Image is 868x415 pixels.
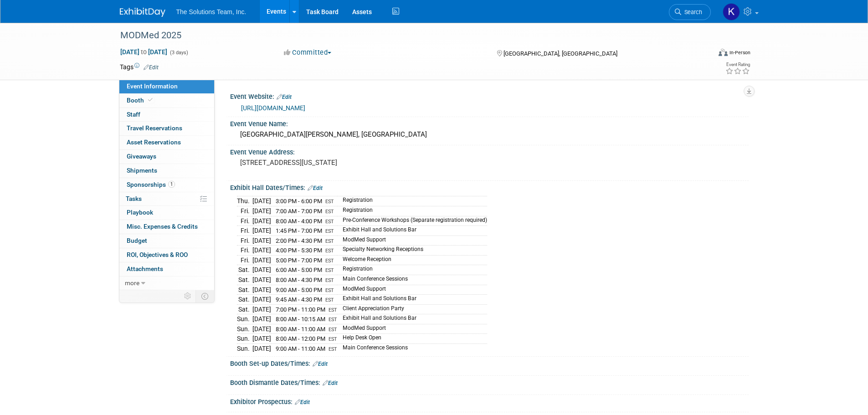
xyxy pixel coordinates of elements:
div: Booth Set-up Dates/Times: [230,357,749,369]
span: 8:00 AM - 11:00 AM [276,326,325,333]
span: [GEOGRAPHIC_DATA], [GEOGRAPHIC_DATA] [503,50,617,57]
span: EST [325,209,334,215]
div: [GEOGRAPHIC_DATA][PERSON_NAME], [GEOGRAPHIC_DATA] [237,128,742,142]
div: Exhibitor Prospectus: [230,395,749,407]
span: EST [325,238,334,244]
span: EST [325,248,334,254]
td: Sun. [237,324,252,334]
td: Client Appreciation Party [337,304,487,314]
span: to [139,48,148,56]
td: [DATE] [252,265,271,275]
span: 2:00 PM - 4:30 PM [276,237,322,244]
td: Main Conference Sessions [337,343,487,353]
span: Event Information [127,82,178,90]
div: Event Rating [725,62,750,67]
a: Misc. Expenses & Credits [119,220,214,234]
div: Event Venue Name: [230,117,749,128]
a: Edit [277,94,292,100]
td: [DATE] [252,275,271,285]
td: [DATE] [252,324,271,334]
span: 3:00 PM - 6:00 PM [276,198,322,205]
a: Edit [295,399,310,405]
td: Toggle Event Tabs [195,290,214,302]
a: Sponsorships1 [119,178,214,192]
div: Exhibit Hall Dates/Times: [230,181,749,193]
td: Sat. [237,285,252,295]
span: Booth [127,97,154,104]
span: EST [329,317,337,323]
td: Thu. [237,196,252,206]
span: Tasks [126,195,142,202]
span: Misc. Expenses & Credits [127,223,198,230]
td: [DATE] [252,216,271,226]
span: EST [329,307,337,313]
span: Attachments [127,265,163,272]
td: Fri. [237,236,252,246]
span: 7:00 PM - 11:00 PM [276,306,325,313]
td: Fri. [237,246,252,256]
td: ModMed Support [337,285,487,295]
span: Budget [127,237,147,244]
td: [DATE] [252,246,271,256]
td: [DATE] [252,314,271,324]
span: EST [325,297,334,303]
div: Event Website: [230,90,749,102]
td: Specialty Networking Receptions [337,246,487,256]
td: [DATE] [252,226,271,236]
a: Playbook [119,206,214,220]
td: [DATE] [252,304,271,314]
span: Shipments [127,167,157,174]
span: Sponsorships [127,181,175,188]
td: Main Conference Sessions [337,275,487,285]
div: Booth Dismantle Dates/Times: [230,376,749,388]
td: [DATE] [252,343,271,353]
td: Registration [337,206,487,216]
span: EST [325,219,334,225]
td: Exhibit Hall and Solutions Bar [337,226,487,236]
span: 5:00 PM - 7:00 PM [276,257,322,264]
span: EST [329,346,337,352]
a: Budget [119,234,214,248]
a: Travel Reservations [119,122,214,135]
a: Tasks [119,192,214,206]
span: 8:00 AM - 4:00 PM [276,218,322,225]
a: Asset Reservations [119,136,214,149]
span: [DATE] [DATE] [120,48,168,56]
div: MODMed 2025 [117,27,697,44]
td: Registration [337,265,487,275]
td: Personalize Event Tab Strip [180,290,196,302]
a: [URL][DOMAIN_NAME] [241,104,305,112]
i: Booth reservation complete [148,97,153,102]
td: [DATE] [252,206,271,216]
a: Edit [313,361,328,367]
div: Event Format [657,47,751,61]
span: Playbook [127,209,153,216]
span: EST [325,258,334,264]
a: ROI, Objectives & ROO [119,248,214,262]
a: Edit [144,64,159,71]
td: Help Desk Open [337,334,487,344]
span: Travel Reservations [127,124,182,132]
a: Staff [119,108,214,122]
span: 9:45 AM - 4:30 PM [276,296,322,303]
td: Fri. [237,206,252,216]
span: Asset Reservations [127,138,181,146]
span: EST [329,327,337,333]
span: ROI, Objectives & ROO [127,251,188,258]
a: Booth [119,94,214,108]
td: Sat. [237,304,252,314]
span: more [125,279,139,287]
td: Exhibit Hall and Solutions Bar [337,314,487,324]
td: [DATE] [252,295,271,305]
td: ModMed Support [337,324,487,334]
a: Search [669,4,711,20]
td: [DATE] [252,255,271,265]
span: 1:45 PM - 7:00 PM [276,227,322,234]
a: Attachments [119,262,214,276]
td: ModMed Support [337,236,487,246]
a: more [119,277,214,290]
span: The Solutions Team, Inc. [176,8,247,15]
span: EST [325,199,334,205]
td: Sat. [237,265,252,275]
img: Format-Inperson.png [719,49,728,56]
